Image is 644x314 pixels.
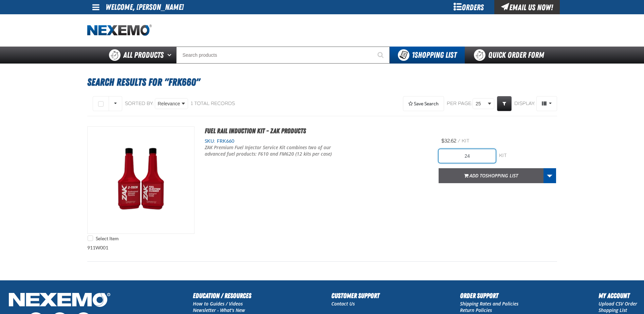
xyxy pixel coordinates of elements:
[537,97,557,111] span: Product Grid Views Toolbar
[7,291,112,311] img: Nexemo Logo
[87,116,557,261] div: 911W001
[88,127,194,233] : View Details of the Fuel Rail Induction Kit - ZAK Products
[458,138,460,144] span: /
[465,47,557,64] a: Quick Order Form
[403,96,444,111] button: Expand or Collapse Saved Search drop-down to save a search query
[191,101,235,107] div: 1 total records
[412,50,415,60] strong: 1
[125,101,154,106] span: Sorted By:
[331,291,380,301] h2: Customer Support
[123,49,164,61] span: All Products
[176,47,390,64] input: Search
[599,307,627,313] a: Shopping List
[193,300,243,307] a: How to Guides / Videos
[499,153,556,159] div: kit
[215,138,234,144] span: FRK660
[447,101,473,107] span: Per page:
[158,100,180,107] span: Relevance
[87,24,152,36] a: Home
[412,50,457,60] span: Shopping List
[88,235,93,241] input: Select Item
[193,307,245,313] a: Newsletter - What's New
[87,24,152,36] img: Nexemo logo
[390,47,465,64] button: You have 1 Shopping List. Open to view details
[205,127,306,135] a: Fuel Rail Induction Kit - ZAK Products
[514,101,535,106] span: Display:
[88,235,118,242] label: Select Item
[536,96,557,111] button: Product Grid Views Toolbar
[373,47,390,64] button: Start Searching
[599,291,637,301] h2: My Account
[109,96,122,111] button: Rows selection options
[87,73,557,91] h1: Search Results for "FRK660"
[543,168,556,183] a: More Actions
[439,168,544,183] button: Add toShopping List
[414,101,439,106] span: Save Search
[439,149,496,163] input: Product Quantity
[88,127,194,233] img: Fuel Rail Induction Kit - ZAK Products
[460,300,518,307] a: Shipping Rates and Policies
[460,291,518,301] h2: Order Support
[470,172,518,179] span: Add to
[460,307,492,313] a: Return Policies
[205,144,339,157] p: ZAK Premium Fuel Injector Service Kit combines two of our advanced fuel products: F610 and FM620 ...
[205,138,429,144] div: SKU:
[165,47,176,64] button: Open All Products pages
[485,172,518,179] span: Shopping List
[193,291,251,301] h2: Education / Resources
[599,300,637,307] a: Upload CSV Order
[497,96,512,111] a: Expand or Collapse Grid Filters
[476,100,486,107] span: 25
[441,138,456,144] span: $32.62
[331,300,355,307] a: Contact Us
[462,138,470,144] span: kit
